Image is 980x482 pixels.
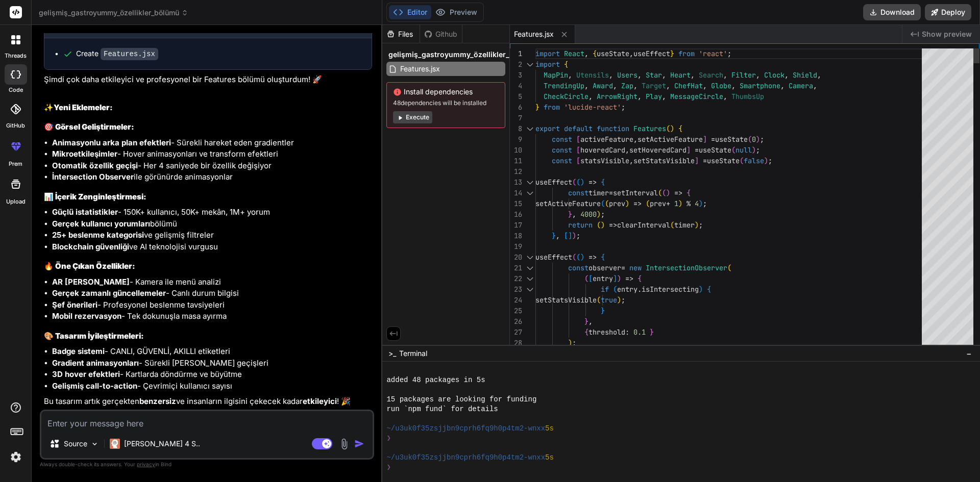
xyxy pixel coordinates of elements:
span: [ [564,231,568,240]
span: React [564,49,584,58]
span: ( [576,177,580,187]
button: Preview [431,5,481,19]
span: , [625,145,629,155]
span: => [633,199,642,208]
span: gelişmiş_gastroyummy_özellikler_bölümü [388,49,536,60]
span: , [638,92,642,101]
span: , [666,81,670,90]
div: 17 [510,220,522,231]
div: 18 [510,231,522,241]
span: ; [572,338,576,347]
span: , [568,70,572,80]
span: , [813,81,817,90]
span: export [535,124,560,133]
span: ( [740,156,744,165]
div: 28 [510,338,522,348]
span: ; [699,220,703,230]
span: ( [572,177,576,187]
span: { [707,285,711,294]
span: { [601,177,605,187]
span: ThumbsUp [731,92,764,101]
span: timer [674,220,695,230]
span: , [633,81,638,90]
span: Features.jsx [399,63,441,75]
div: 9 [510,134,522,145]
button: Deploy [925,4,971,20]
strong: Badge sistemi [52,346,105,356]
img: attachment [338,438,350,450]
div: 4 [510,81,522,91]
span: ( [727,263,731,272]
span: ) [617,295,621,305]
div: Click to collapse the range. [523,123,536,134]
strong: İntersection Observer [52,172,134,182]
span: ( [666,124,670,133]
span: , [723,92,727,101]
span: , [723,70,727,80]
span: , [691,70,695,80]
div: Click to collapse the range. [523,188,536,198]
span: ( [601,199,605,208]
span: , [731,81,736,90]
span: hoveredCard [580,145,625,155]
div: Click to collapse the range. [523,284,536,295]
span: ) [666,188,670,197]
span: MessageCircle [670,92,723,101]
div: 14 [510,188,522,198]
label: GitHub [6,121,25,130]
span: Zap [621,81,633,90]
span: Shield [793,70,817,80]
span: % [687,199,691,208]
span: , [780,81,785,90]
li: - Profesyonel beslenme tavsiyeleri [52,299,372,311]
span: + [666,199,670,208]
span: 0.1 [633,327,646,337]
strong: 3D hover efektleri [52,369,120,379]
span: default [564,124,593,133]
li: ve AI teknolojisi vurgusu [52,241,372,253]
span: setStatsVisible [633,156,695,165]
span: setStatsVisible [535,295,597,305]
span: } [568,210,572,219]
span: entry [617,285,638,294]
span: useEffect [535,252,572,262]
li: - Canlı durum bilgisi [52,288,372,299]
span: IntersectionObserver [646,263,727,272]
span: } [650,327,654,337]
span: setActiveFeature [535,199,601,208]
li: bölümü [52,218,372,230]
span: from [678,49,695,58]
span: , [662,70,666,80]
span: isIntersecting [642,285,699,294]
span: ) [568,338,572,347]
span: clearInterval [617,220,670,230]
span: setInterval [613,188,658,197]
div: 8 [510,123,522,134]
li: - Kartlarda döndürme ve büyütme [52,369,372,380]
span: Star [646,70,662,80]
span: ) [752,145,756,155]
span: Terminal [399,348,427,359]
span: => [589,252,597,262]
span: ] [687,145,691,155]
span: , [633,135,638,144]
span: Heart [670,70,691,80]
div: Github [420,29,462,39]
span: , [703,81,707,90]
span: ; [576,231,580,240]
span: entry [593,274,613,283]
div: 19 [510,241,522,252]
div: Click to collapse the range. [523,177,536,188]
strong: 🎯 Görsel Geliştirmeler: [44,122,134,132]
span: gelişmiş_gastroyummy_özellikler_bölümü [39,8,188,18]
span: => [609,220,617,230]
div: Click to collapse the range. [523,263,536,273]
span: ; [760,135,764,144]
span: } [601,306,605,315]
span: = [621,263,625,272]
span: => [589,177,597,187]
span: , [629,49,633,58]
span: 4000 [580,210,597,219]
span: ; [727,49,731,58]
span: >_ [388,348,396,359]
